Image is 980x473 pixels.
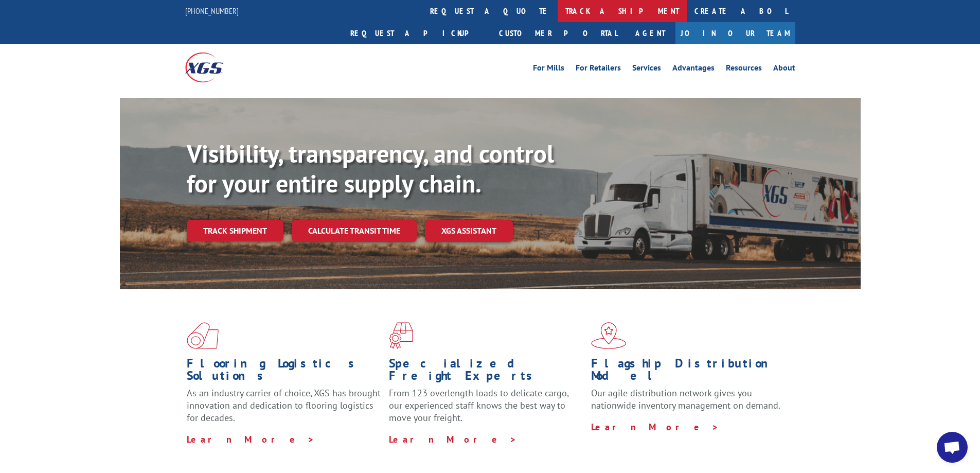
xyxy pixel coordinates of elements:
a: Customer Portal [491,22,625,44]
a: Request a pickup [343,22,491,44]
img: xgs-icon-focused-on-flooring-red [389,322,413,349]
a: For Mills [533,64,564,75]
h1: Flooring Logistics Solutions [187,357,381,387]
h1: Flagship Distribution Model [591,357,786,387]
a: Join Our Team [675,22,795,44]
img: xgs-icon-flagship-distribution-model-red [591,322,627,349]
img: xgs-icon-total-supply-chain-intelligence-red [187,322,219,349]
a: Advantages [672,64,715,75]
span: Our agile distribution network gives you nationwide inventory management on demand. [591,387,780,411]
a: About [773,64,795,75]
a: For Retailers [576,64,621,75]
a: Learn More > [187,433,315,445]
div: Open chat [937,432,968,463]
p: From 123 overlength loads to delicate cargo, our experienced staff knows the best way to move you... [389,387,583,433]
span: As an industry carrier of choice, XGS has brought innovation and dedication to flooring logistics... [187,387,381,424]
b: Visibility, transparency, and control for your entire supply chain. [187,137,554,199]
a: Learn More > [389,433,517,445]
h1: Specialized Freight Experts [389,357,583,387]
a: Resources [726,64,762,75]
a: Services [632,64,661,75]
a: Calculate transit time [292,220,417,242]
a: Track shipment [187,220,283,241]
a: Learn More > [591,421,719,433]
a: XGS ASSISTANT [425,220,513,242]
a: Agent [625,22,675,44]
a: [PHONE_NUMBER] [185,6,239,16]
